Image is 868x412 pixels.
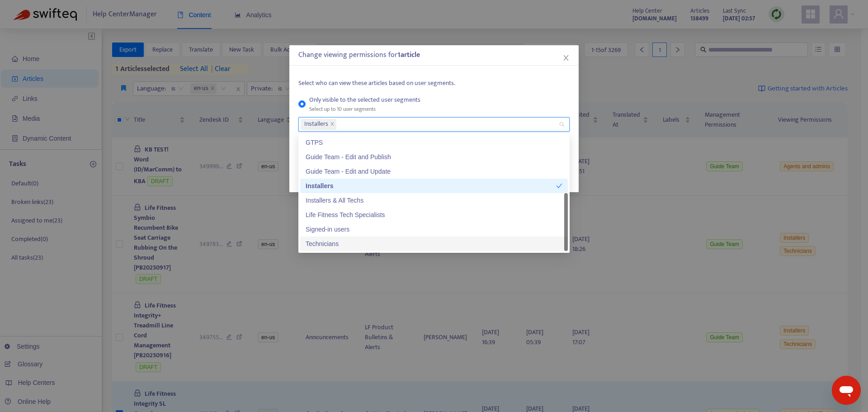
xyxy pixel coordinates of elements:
div: Life Fitness Tech Specialists [306,210,562,220]
div: Installers & All Techs [300,193,568,208]
div: Installers [306,181,556,191]
div: Change viewing permissions for [298,50,570,61]
div: Technicians [306,239,562,249]
span: close [562,54,570,62]
div: Guide Team - Edit and Update [300,164,568,179]
div: Guide Team - Edit and Update [306,166,562,176]
div: Life Fitness Tech Specialists [300,208,568,222]
div: GTPS [306,137,562,147]
button: Close [561,53,571,63]
div: Installers & All Techs [306,195,562,205]
iframe: Button to launch messaging window [832,376,861,405]
div: Select up to 10 user segments [309,105,420,114]
p: Select who can view these articles based on user segments. [298,78,570,88]
div: Guide Team - Edit and Publish [306,152,562,162]
div: Installers [300,179,568,193]
div: Signed-in users [300,222,568,237]
div: Guide Team - Edit and Publish [300,150,568,164]
div: Signed-in users [306,224,562,234]
span: Installers [304,119,328,130]
span: check [556,183,562,189]
strong: 1 article [397,49,420,61]
span: close [330,122,335,127]
div: GTPS [300,135,568,150]
div: Technicians [300,237,568,251]
div: Only visible to the selected user segments [309,95,420,105]
span: Installers [301,119,336,130]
